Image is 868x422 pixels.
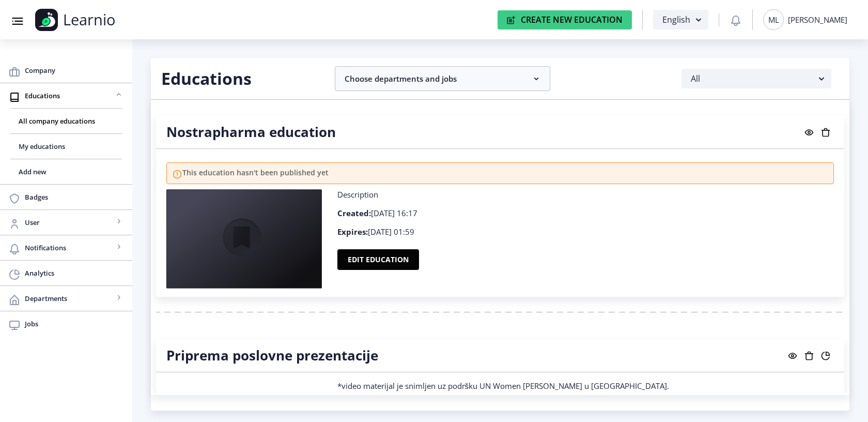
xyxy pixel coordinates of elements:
[166,162,834,184] div: This education hasn't been published yet
[166,347,378,364] h4: Priprema poslovne prezentacije
[763,9,784,30] div: ML
[19,115,114,127] span: All company educations
[337,249,419,270] button: Edit education
[25,267,124,279] span: Analytics
[19,140,114,153] span: My educations
[35,9,157,31] a: Learnio
[337,208,834,218] p: [DATE] 16:17
[25,64,124,77] span: Company
[10,109,122,133] a: All company educations
[19,165,114,178] span: Add new
[681,69,831,88] button: All
[10,134,122,159] a: My educations
[653,10,708,29] button: English
[337,227,368,237] b: Expires:
[63,14,115,25] p: Learnio
[788,14,847,25] div: [PERSON_NAME]
[337,208,371,218] b: Created:
[498,10,632,29] button: Create New Education
[25,318,124,330] span: Jobs
[25,292,114,305] span: Departments
[335,66,550,91] nb-accordion-item-header: Choose departments and jobs
[337,189,834,200] p: Description
[166,124,336,140] h4: Nostrapharma education
[337,381,834,391] p: *video materijal je snimljen uz podršku UN Women [PERSON_NAME] u [GEOGRAPHIC_DATA].
[166,189,322,289] img: Nostrapharma education
[25,191,124,203] span: Badges
[25,216,114,229] span: User
[161,68,319,89] h2: Educations
[25,242,114,254] span: Notifications
[507,16,516,24] img: create-new-education-icon.svg
[10,159,122,184] a: Add new
[25,89,114,102] span: Educations
[337,227,834,237] p: [DATE] 01:59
